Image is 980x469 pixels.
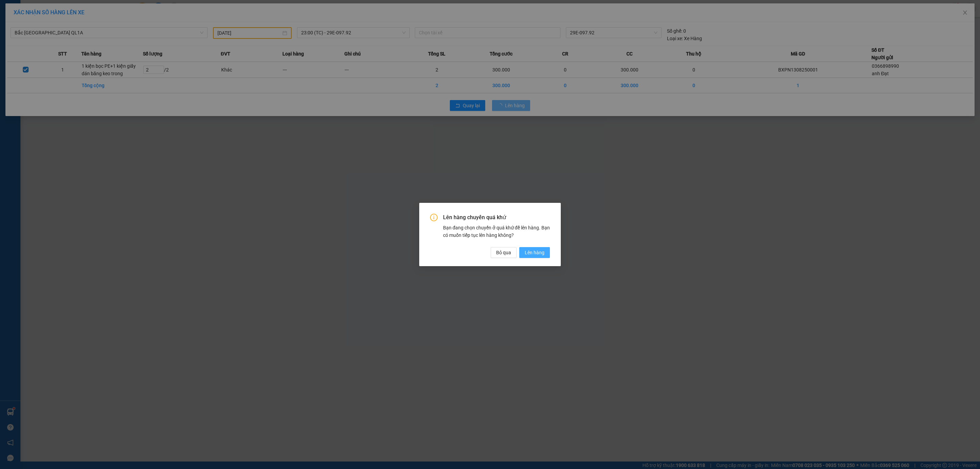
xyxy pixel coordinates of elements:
span: Bỏ qua [496,249,511,256]
span: Lên hàng chuyến quá khứ [443,214,550,221]
span: Lên hàng [525,249,544,256]
button: Lên hàng [519,247,550,258]
div: Bạn đang chọn chuyến ở quá khứ để lên hàng. Bạn có muốn tiếp tục lên hàng không? [443,224,550,239]
button: Bỏ qua [491,247,517,258]
span: info-circle [430,214,438,221]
